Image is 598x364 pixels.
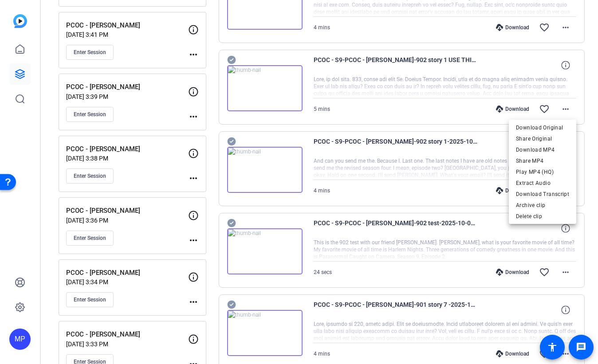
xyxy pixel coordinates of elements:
[516,200,569,211] span: Archive clip
[516,167,569,177] span: Play MP4 (HQ)
[516,178,569,188] span: Extract Audio
[516,156,569,166] span: Share MP4
[516,211,569,222] span: Delete clip
[516,189,569,200] span: Download Transcript
[516,122,569,133] span: Download Original
[516,145,569,155] span: Download MP4
[516,133,569,144] span: Share Original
